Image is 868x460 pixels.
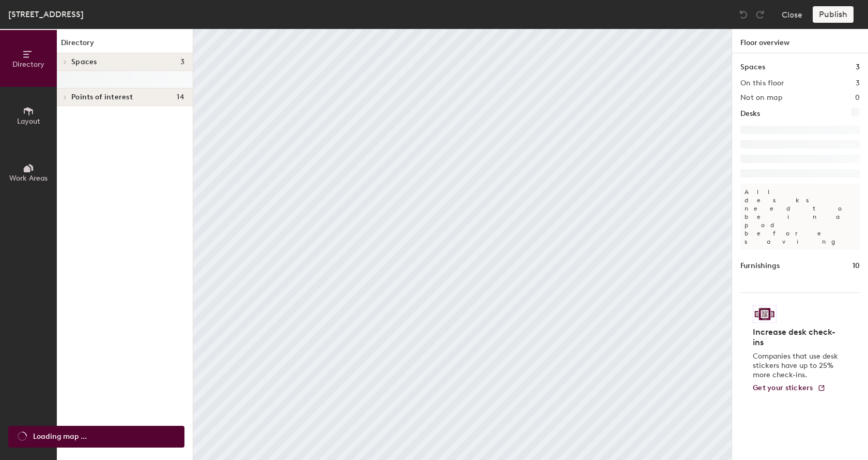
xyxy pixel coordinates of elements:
h1: 10 [853,260,860,272]
h2: 0 [855,94,860,102]
h4: Increase desk check-ins [753,327,841,348]
span: 3 [180,58,184,66]
h1: Floor overview [732,29,868,53]
img: Sticker logo [753,305,777,323]
p: All desks need to be in a pod before saving [740,184,860,250]
canvas: Map [193,29,732,460]
span: Directory [12,60,44,69]
h2: On this floor [740,79,784,87]
img: Redo [755,9,765,20]
div: [STREET_ADDRESS] [8,8,84,21]
h1: Furnishings [740,260,780,272]
span: 14 [177,93,184,101]
span: Loading map ... [33,431,87,442]
a: Get your stickers [753,384,826,393]
h1: Spaces [740,62,765,73]
span: Layout [17,117,40,126]
h2: Not on map [740,94,782,102]
span: Get your stickers [753,383,813,392]
span: Work Areas [9,174,48,183]
h1: 3 [856,62,860,73]
button: Close [782,6,802,23]
span: Spaces [71,58,97,66]
h2: 3 [856,79,860,87]
h1: Desks [740,108,760,120]
span: Points of interest [71,93,133,101]
img: Undo [738,9,749,20]
h1: Directory [57,37,193,53]
p: Companies that use desk stickers have up to 25% more check-ins. [753,352,841,380]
